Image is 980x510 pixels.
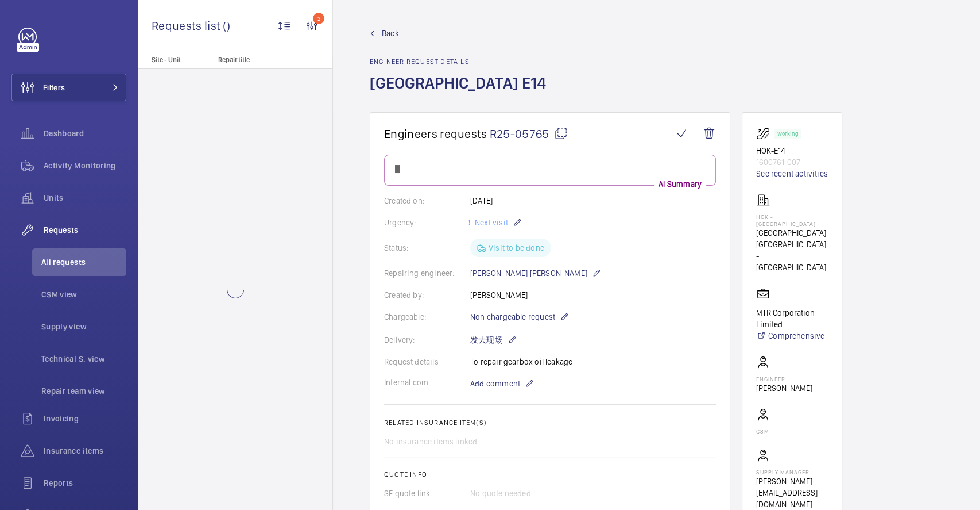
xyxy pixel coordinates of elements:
[44,413,126,424] span: Invoicing
[44,445,126,457] span: Insurance items
[11,74,126,101] button: Filters
[472,218,508,227] span: Next visit
[41,321,126,332] span: Supply view
[384,419,716,427] h2: Related insurance item(s)
[138,56,214,64] p: Site - Unit
[777,132,798,136] p: Working
[44,128,126,139] span: Dashboard
[756,168,828,179] a: See recent activities
[756,213,828,227] p: HOK - [GEOGRAPHIC_DATA]
[370,72,553,112] h1: [GEOGRAPHIC_DATA] E14
[756,330,828,342] a: Comprehensive
[756,375,812,382] p: Engineer
[43,82,65,93] span: Filters
[41,353,126,365] span: Technical S. view
[756,476,828,510] p: [PERSON_NAME][EMAIL_ADDRESS][DOMAIN_NAME]
[44,477,126,489] span: Reports
[756,156,828,168] p: 1600761-007
[41,256,126,268] span: All requests
[756,126,774,140] img: escalator.svg
[44,192,126,204] span: Units
[384,470,716,478] h2: Quote info
[44,160,126,171] span: Activity Monitoring
[756,250,828,273] p: - [GEOGRAPHIC_DATA]
[470,378,520,389] span: Add comment
[756,145,828,156] p: HOK-E14
[756,428,770,435] p: CSM
[470,311,555,323] span: Non chargeable request
[44,224,126,236] span: Requests
[756,382,812,394] p: [PERSON_NAME]
[490,126,568,141] span: R25-05765
[370,57,553,66] h2: Engineer request details
[218,56,294,64] p: Repair title
[382,28,399,39] span: Back
[41,385,126,397] span: Repair team view
[384,126,487,141] span: Engineers requests
[756,469,828,476] p: Supply manager
[470,333,517,347] p: 发去现场
[756,307,828,330] p: MTR Corporation Limited
[470,266,601,280] p: [PERSON_NAME] [PERSON_NAME]
[654,178,706,190] p: AI Summary
[152,18,223,33] span: Requests list
[756,227,828,250] p: [GEOGRAPHIC_DATA] [GEOGRAPHIC_DATA]
[41,289,126,300] span: CSM view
